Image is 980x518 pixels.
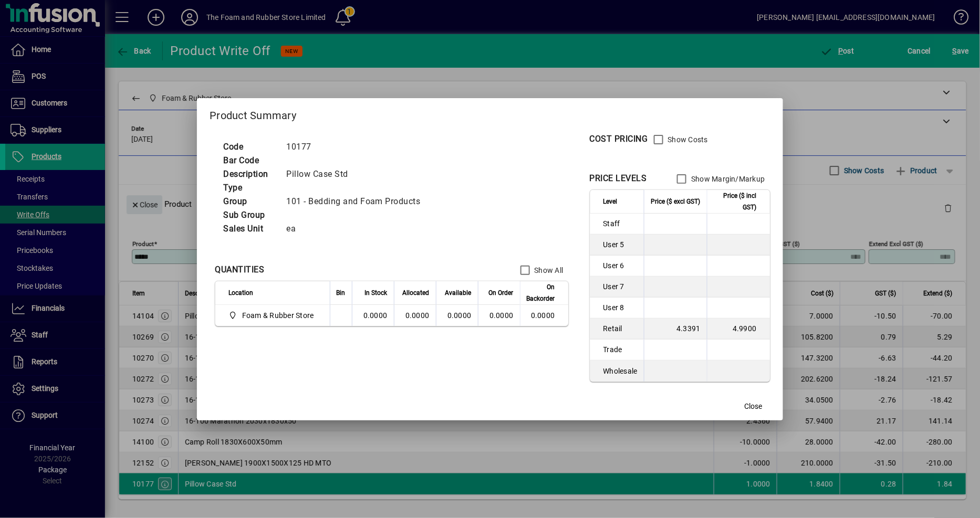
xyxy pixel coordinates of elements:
td: 0.0000 [436,305,478,326]
button: Close [737,397,770,416]
span: User 5 [603,239,638,250]
span: Price ($ incl GST) [714,190,757,213]
span: In Stock [365,287,388,299]
span: User 8 [603,302,638,313]
span: Wholesale [603,366,638,376]
span: Location [228,287,253,299]
td: 0.0000 [352,305,394,326]
label: Show All [533,265,564,276]
span: On Order [489,287,514,299]
span: Staff [603,218,638,229]
span: Bin [337,287,346,299]
td: 0.0000 [520,305,568,326]
span: Foam & Rubber Store [228,309,318,322]
span: User 6 [603,260,638,271]
span: User 7 [603,281,638,292]
td: 4.9900 [707,319,770,340]
label: Show Costs [666,134,708,145]
td: Group [218,195,281,208]
td: Type [218,181,281,195]
td: 101 - Bedding and Foam Products [281,195,433,208]
td: Description [218,167,281,181]
div: COST PRICING [590,133,648,145]
span: Allocated [403,287,430,299]
td: Bar Code [218,154,281,167]
span: Trade [603,344,638,355]
span: Level [603,196,618,207]
span: On Backorder [527,281,555,304]
span: Retail [603,323,638,334]
span: Foam & Rubber Store [242,310,314,321]
span: Price ($ excl GST) [651,196,701,207]
td: 4.3391 [644,319,707,340]
div: QUANTITIES [215,263,264,276]
h2: Product Summary [197,98,783,129]
span: Close [745,401,763,412]
td: Sub Group [218,208,281,222]
td: 0.0000 [394,305,436,326]
span: Available [445,287,472,299]
div: PRICE LEVELS [590,172,647,185]
td: ea [281,222,433,236]
td: Pillow Case Std [281,167,433,181]
span: 0.0000 [489,311,514,320]
td: 10177 [281,140,433,154]
td: Sales Unit [218,222,281,236]
label: Show Margin/Markup [689,174,765,184]
td: Code [218,140,281,154]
